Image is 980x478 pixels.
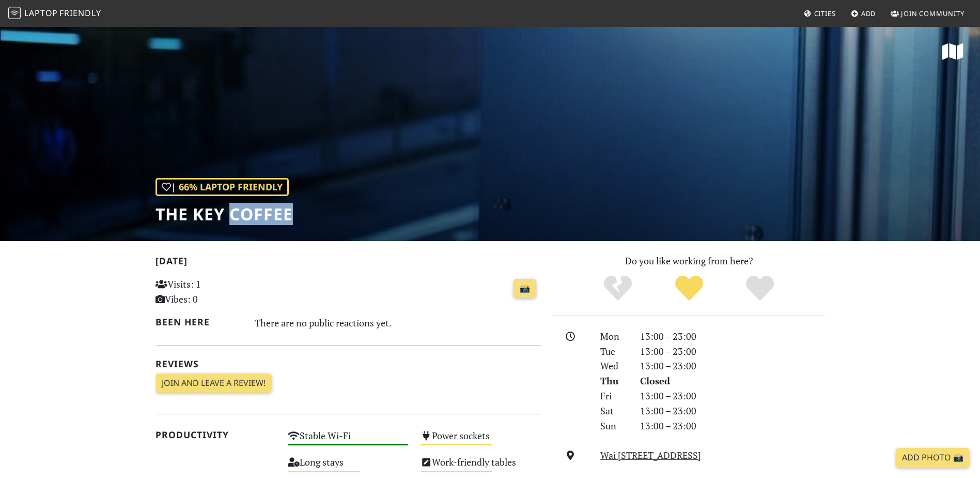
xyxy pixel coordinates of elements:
div: There are no public reactions yet. [255,315,541,331]
div: Sun [594,419,633,434]
a: Add [847,4,880,23]
div: Thu [594,374,633,389]
div: No [582,274,654,303]
a: 📸 [514,279,536,298]
span: Friendly [59,7,101,19]
span: Join Community [901,9,965,18]
span: Cities [814,9,836,18]
a: Join and leave a review! [155,374,272,393]
div: Fri [594,389,633,404]
img: LaptopFriendly [8,7,21,19]
div: 13:00 – 23:00 [634,389,831,404]
a: Add Photo 📸 [896,448,970,468]
div: Yes [654,274,725,303]
div: 13:00 – 23:00 [634,419,831,434]
p: Visits: 1 Vibes: 0 [155,277,276,307]
a: Join Community [886,4,969,23]
div: Tue [594,344,633,359]
a: Cities [800,4,840,23]
h2: Reviews [155,358,541,369]
div: 13:00 – 23:00 [634,404,831,419]
div: Closed [634,374,831,389]
a: LaptopFriendly LaptopFriendly [8,5,101,23]
div: | 66% Laptop Friendly [155,178,289,196]
a: Wai [STREET_ADDRESS] [600,449,701,461]
div: Stable Wi-Fi [282,427,414,454]
div: Sat [594,404,633,419]
h2: [DATE] [155,256,541,271]
div: 13:00 – 23:00 [634,358,831,374]
div: Definitely! [724,274,796,303]
div: Power sockets [414,427,547,454]
div: 13:00 – 23:00 [634,329,831,344]
div: Mon [594,329,633,344]
p: Do you like working from here? [553,253,825,268]
h2: Productivity [155,429,276,440]
div: Wed [594,358,633,374]
h1: THE KEY COFFEE [155,204,293,224]
div: 13:00 – 23:00 [634,344,831,359]
h2: Been here [155,317,243,327]
span: Laptop [24,7,58,19]
span: Add [861,9,876,18]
